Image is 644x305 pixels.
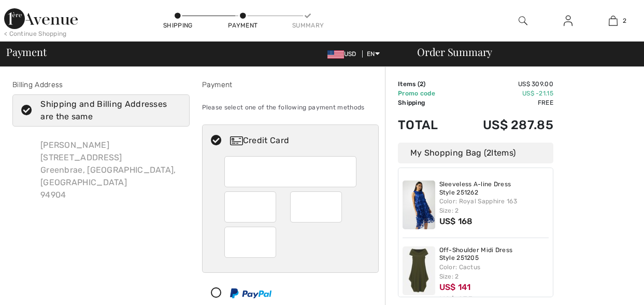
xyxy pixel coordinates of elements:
img: My Bag [609,15,618,27]
div: Billing Address [12,79,190,90]
div: [PERSON_NAME] [STREET_ADDRESS] Greenbrae, [GEOGRAPHIC_DATA], [GEOGRAPHIC_DATA] 94904 [32,131,190,210]
s: US$ 235 [439,295,474,304]
span: 2 [486,148,491,158]
span: USD [327,50,361,58]
td: US$ 287.85 [454,107,553,143]
td: US$ 309.00 [454,79,553,89]
td: Total [398,107,454,143]
img: US Dollar [327,50,344,59]
div: Please select one of the following payment methods [202,94,379,120]
a: 2 [591,15,635,27]
td: Items ( ) [398,79,454,89]
div: Color: Royal Sapphire 163 Size: 2 [439,197,549,215]
td: Shipping [398,98,454,107]
img: My Info [564,15,573,27]
div: Shipping [162,21,193,30]
a: Off-Shoulder Midi Dress Style 251205 [439,246,549,262]
img: Off-Shoulder Midi Dress Style 251205 [403,246,435,295]
span: Payment [6,47,46,57]
div: Color: Cactus Size: 2 [439,262,549,281]
img: Sleeveless A-line Dress Style 251262 [403,181,435,229]
div: My Shopping Bag ( Items) [398,143,553,163]
div: Shipping and Billing Addresses are the same [40,98,174,123]
div: Credit Card [230,134,371,147]
td: Promo code [398,89,454,98]
img: search the website [519,15,527,27]
a: Sleeveless A-line Dress Style 251262 [439,181,549,197]
span: 2 [623,16,626,25]
div: Summary [292,21,323,30]
div: Order Summary [405,47,638,57]
td: Free [454,98,553,107]
img: 1ère Avenue [4,8,78,29]
a: Sign In [555,15,581,27]
span: 2 [420,80,423,88]
div: Payment [202,79,379,90]
div: Payment [227,21,259,30]
img: PayPal [230,288,271,298]
span: EN [367,50,380,58]
td: US$ -21.15 [454,89,553,98]
div: < Continue Shopping [4,29,67,38]
span: US$ 168 [439,216,473,226]
span: US$ 141 [439,282,471,292]
img: Credit Card [230,136,243,145]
